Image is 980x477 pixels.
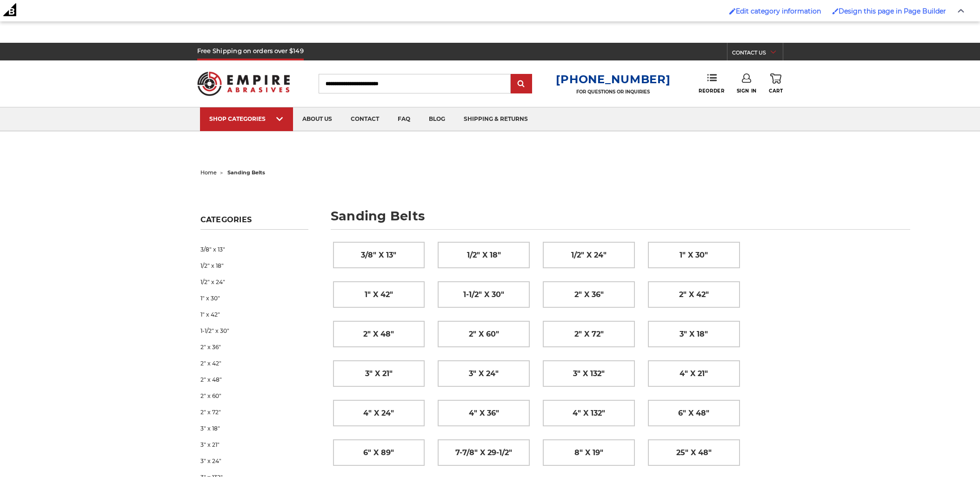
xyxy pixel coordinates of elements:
span: 4" x 132" [573,405,605,421]
a: Reorder [699,73,724,93]
a: 1-1/2" x 30" [200,323,308,339]
a: 2" x 72" [200,404,308,420]
span: 1" x 30" [680,247,708,263]
a: 4" x 21" [648,361,740,386]
span: 4" x 24" [363,405,394,421]
a: 2" x 36" [200,339,308,355]
a: 3" x 24" [438,361,529,386]
span: Sign In [737,88,757,94]
a: 4" x 24" [333,400,425,426]
a: 2" x 48" [333,321,425,347]
span: 7-7/8" x 29-1/2" [455,445,512,461]
a: 3" x 21" [333,361,425,386]
a: 1" x 42" [200,306,308,323]
a: Enabled brush for page builder edit. Design this page in Page Builder [827,2,951,20]
span: 2" x 42" [679,287,709,303]
a: 7-7/8" x 29-1/2" [438,440,529,465]
a: contact [341,107,388,131]
span: 6" x 89" [363,445,394,461]
p: FOR QUESTIONS OR INQUIRIES [556,89,670,95]
span: 4" x 21" [680,366,708,382]
a: shipping & returns [454,107,537,131]
span: 3" x 132" [573,366,605,382]
span: 8" x 19" [574,445,603,461]
h5: Free Shipping on orders over $149 [197,43,304,60]
a: 4" x 36" [438,400,529,426]
a: 1" x 42" [333,282,425,307]
span: Reorder [699,88,724,94]
a: 3" x 18" [200,420,308,437]
a: 4" x 132" [543,400,634,426]
a: 2" x 60" [438,321,529,347]
a: blog [420,107,454,131]
a: 2" x 72" [543,321,634,347]
a: Enabled brush for category edit Edit category information [725,2,826,20]
a: 2" x 42" [648,282,740,307]
span: 1" x 42" [365,287,393,303]
a: 1/2" x 24" [543,242,634,268]
div: SHOP CATEGORIES [209,115,284,122]
img: Enabled brush for category edit [729,8,736,14]
a: 3" x 132" [543,361,634,386]
a: 6" x 48" [648,400,740,426]
a: 3" x 18" [648,321,740,347]
span: 2" x 48" [363,326,394,342]
span: 2" x 36" [574,287,604,303]
span: 3" x 24" [469,366,499,382]
span: 1/2" x 18" [467,247,501,263]
a: CONTACT US [732,47,783,60]
a: 6" x 89" [333,440,425,465]
a: faq [388,107,420,131]
h1: sanding belts [331,210,910,230]
img: Empire Abrasives [197,66,290,102]
span: 2" x 72" [574,326,604,342]
a: 1" x 30" [200,290,308,306]
span: 1/2" x 24" [571,247,607,263]
img: Close Admin Bar [958,9,964,13]
a: about us [293,107,341,131]
a: 1/2" x 24" [200,274,308,290]
span: 6" x 48" [678,405,709,421]
span: sanding belts [227,169,265,176]
input: Submit [512,75,531,93]
a: 8" x 19" [543,440,634,465]
a: Cart [769,73,783,94]
a: 2" x 42" [200,355,308,371]
span: 2" x 60" [469,326,499,342]
a: 2" x 60" [200,388,308,404]
a: [PHONE_NUMBER] [556,73,670,86]
span: 25" x 48" [676,445,712,461]
span: 3" x 18" [680,326,708,342]
h5: Categories [200,215,308,230]
a: home [200,169,217,176]
span: Design this page in Page Builder [839,7,946,15]
a: 1/2" x 18" [438,242,529,268]
span: 1-1/2" x 30" [463,287,504,303]
span: 3" x 21" [365,366,393,382]
a: 1" x 30" [648,242,740,268]
a: 25" x 48" [648,440,740,465]
a: 3/8" x 13" [333,242,425,268]
img: Enabled brush for page builder edit. [832,8,839,14]
span: Cart [769,88,783,94]
a: 3" x 21" [200,437,308,453]
a: 1-1/2" x 30" [438,282,529,307]
a: 3/8" x 13" [200,241,308,258]
a: 1/2" x 18" [200,258,308,274]
span: Edit category information [736,7,821,15]
span: 3/8" x 13" [361,247,396,263]
a: 2" x 36" [543,282,634,307]
a: 3" x 24" [200,453,308,469]
a: 2" x 48" [200,371,308,388]
span: 4" x 36" [469,405,499,421]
